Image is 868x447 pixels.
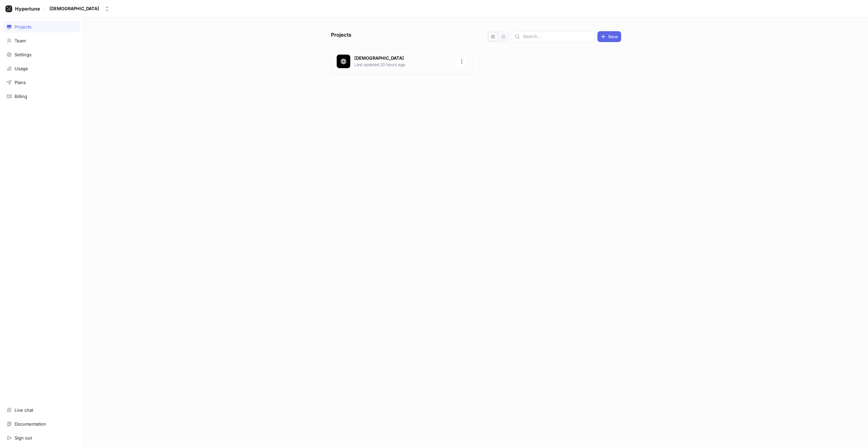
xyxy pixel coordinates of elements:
[3,418,80,430] a: Documentation
[354,55,453,62] p: [DEMOGRAPHIC_DATA]
[3,91,80,102] a: Billing
[15,94,27,99] div: Billing
[331,31,351,42] p: Projects
[3,49,80,60] a: Settings
[15,421,46,427] div: Documentation
[15,80,26,85] div: Plans
[15,407,33,413] div: Live chat
[608,35,618,39] span: New
[15,435,32,441] div: Sign out
[3,35,80,46] a: Team
[3,21,80,33] a: Projects
[15,24,32,30] div: Projects
[3,77,80,88] a: Plans
[3,63,80,74] a: Usage
[15,66,28,71] div: Usage
[597,31,621,42] button: New
[15,38,26,43] div: Team
[354,62,453,68] p: Last updated 20 hours ago
[50,6,99,12] div: [DEMOGRAPHIC_DATA]
[15,52,32,57] div: Settings
[47,3,113,14] button: [DEMOGRAPHIC_DATA]
[523,33,592,40] input: Search...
